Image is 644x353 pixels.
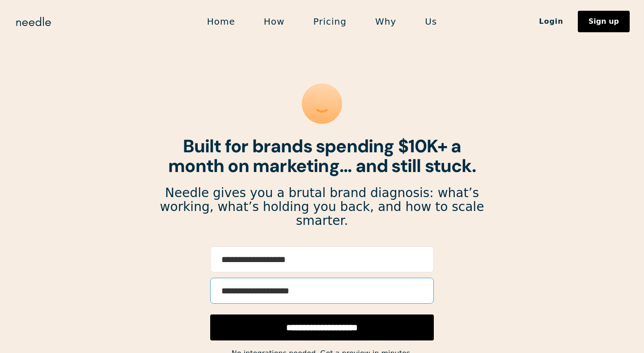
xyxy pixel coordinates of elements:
[361,12,411,31] a: Why
[411,12,451,31] a: Us
[578,11,630,32] a: Sign up
[250,12,299,31] a: How
[159,186,485,228] p: Needle gives you a brutal brand diagnosis: what’s working, what’s holding you back, and how to sc...
[168,134,476,177] strong: Built for brands spending $10K+ a month on marketing... and still stuck.
[525,14,578,29] a: Login
[193,12,250,31] a: Home
[210,246,434,340] form: Email Form
[589,18,619,25] div: Sign up
[299,12,360,31] a: Pricing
